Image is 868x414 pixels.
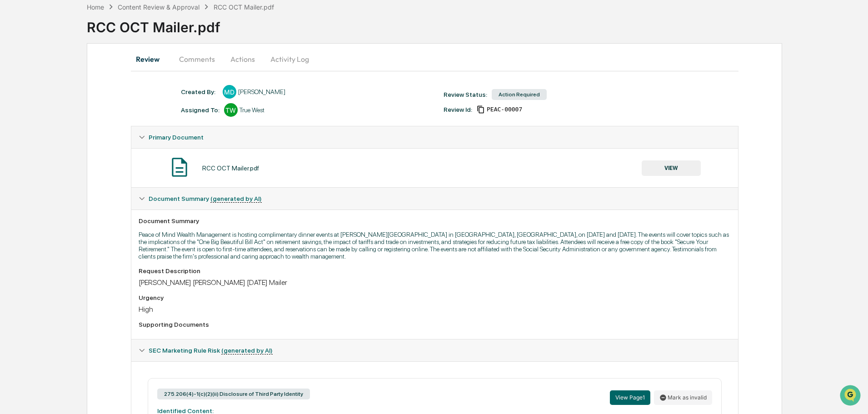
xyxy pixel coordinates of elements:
[5,200,61,216] a: 🔎Data Lookup
[66,187,73,194] div: 🗄️
[155,72,165,83] button: Start new chat
[9,187,16,194] div: 🖐️
[149,347,273,354] span: SEC Marketing Rule Risk
[238,88,285,95] div: [PERSON_NAME]
[181,88,218,95] div: Created By: ‎ ‎
[9,19,165,34] p: How can we help?
[62,182,116,199] a: 🗄️Attestations
[181,106,219,114] div: Assigned To:
[9,101,61,108] div: Past conversations
[168,156,191,179] img: Document Icon
[18,186,59,195] span: Preclearance
[131,209,738,339] div: Document Summary (generated by AI)
[487,106,522,113] span: 375806a5-4838-4da5-bc11-96ae12207342
[139,217,731,224] div: Document Summary
[139,267,731,274] div: Request Description
[157,389,310,399] div: 275.206(4)-1(c)(2)(ii) Disclosure of Third Party Identity
[149,134,204,141] span: Primary Document
[444,91,487,98] div: Review Status:
[444,106,472,113] div: Review Id:
[9,204,16,211] div: 🔎
[654,390,712,405] button: Mark as invalid
[28,148,74,155] span: [PERSON_NAME]
[131,339,738,361] div: SEC Marketing Rule Risk (generated by AI)
[139,231,731,260] p: Peace of Mind Wealth Management is hosting complimentary dinner events at [PERSON_NAME][GEOGRAPHI...
[214,3,274,11] div: RCC OCT Mailer.pdf
[90,225,110,232] span: Pylon
[64,225,110,232] a: Powered byPylon
[87,12,868,35] div: RCC OCT Mailer.pdf
[131,48,738,70] div: secondary tabs example
[9,140,24,154] img: Tammy Steffen
[642,160,701,176] button: VIEW
[141,99,165,110] button: See all
[224,103,238,117] div: TW
[210,195,262,203] u: (generated by AI)
[221,347,273,354] u: (generated by AI)
[149,195,262,202] span: Document Summary
[139,294,731,301] div: Urgency
[9,115,24,130] img: Tammy Steffen
[139,321,731,328] div: Supporting Documents
[202,165,259,172] div: RCC OCT Mailer.pdf
[172,48,222,70] button: Comments
[28,124,74,131] span: [PERSON_NAME]
[75,124,79,131] span: •
[222,48,263,70] button: Actions
[139,305,731,314] div: High
[131,126,738,148] div: Primary Document
[492,89,547,100] div: Action Required
[87,3,104,11] div: Home
[80,148,99,155] span: [DATE]
[75,148,79,155] span: •
[223,85,236,99] div: MD
[131,188,738,209] div: Document Summary (generated by AI)
[839,384,863,409] iframe: Open customer support
[139,278,731,287] div: [PERSON_NAME] [PERSON_NAME] [DATE] Mailer
[131,48,172,70] button: Review
[118,3,200,11] div: Content Review & Approval
[18,203,57,212] span: Data Lookup
[75,186,113,195] span: Attestations
[41,79,125,86] div: We're available if you need us!
[239,106,264,114] div: True West
[41,70,149,79] div: Start new chat
[9,70,25,86] img: 1746055101610-c473b297-6a78-478c-a979-82029cc54cd1
[263,48,316,70] button: Activity Log
[610,390,650,405] button: View Page1
[19,70,35,86] img: 8933085812038_c878075ebb4cc5468115_72.jpg
[131,148,738,187] div: Primary Document
[5,182,62,199] a: 🖐️Preclearance
[80,124,99,131] span: [DATE]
